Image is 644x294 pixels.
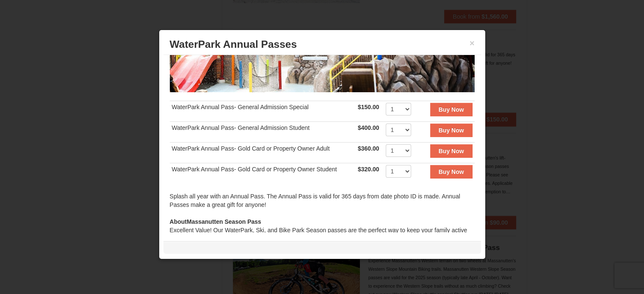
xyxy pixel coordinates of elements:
strong: Buy Now [439,168,464,175]
div: Splash all year with an Annual Pass. The Annual Pass is valid for 365 days from date photo ID is ... [170,192,475,217]
strong: $150.00 [358,104,379,110]
h3: WaterPark Annual Passes [170,38,475,51]
strong: Buy Now [439,127,464,134]
strong: $320.00 [358,166,379,173]
strong: Buy Now [439,106,464,113]
strong: Massanutten Season Pass [170,218,261,225]
td: WaterPark Annual Pass- Gold Card or Property Owner Student [170,163,356,184]
button: Buy Now [430,103,473,116]
button: Buy Now [430,144,473,158]
strong: Buy Now [439,148,464,154]
td: WaterPark Annual Pass- General Admission Special [170,101,356,121]
strong: $360.00 [358,145,379,152]
td: WaterPark Annual Pass- General Admission Student [170,121,356,142]
td: WaterPark Annual Pass- Gold Card or Property Owner Adult [170,142,356,163]
button: Buy Now [430,165,473,179]
button: Buy Now [430,124,473,137]
div: Excellent Value! Our WaterPark, Ski, and Bike Park Season passes are the perfect way to keep your... [170,217,475,243]
span: About [170,218,187,225]
strong: $400.00 [358,124,379,131]
button: × [470,39,475,47]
